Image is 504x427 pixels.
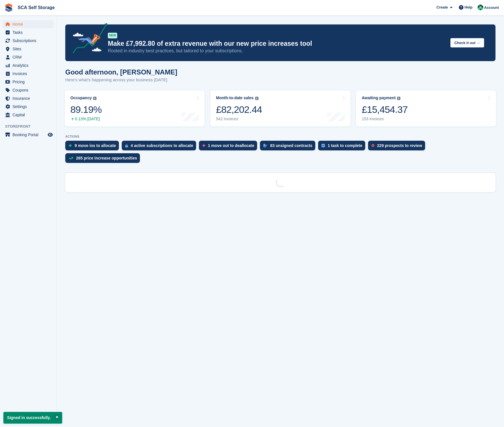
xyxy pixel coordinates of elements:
a: menu [3,103,54,111]
img: price_increase_opportunities-93ffe204e8149a01c8c9dc8f82e8f89637d9d84a8eef4429ea346261dce0b2c0.svg [69,157,73,159]
div: Awaiting payment [362,96,396,100]
a: menu [3,61,54,69]
span: Pricing [12,78,47,86]
img: move_outs_to_deallocate_icon-f764333ba52eb49d3ac5e1228854f67142a1ed5810a6f6cc68b1a99e826820c5.svg [202,144,205,147]
div: 9 move ins to allocate [75,143,116,148]
span: CRM [12,53,47,61]
div: 153 invoices [362,117,408,121]
span: Capital [12,111,47,119]
a: 9 move ins to allocate [65,141,122,153]
span: Coupons [12,86,47,94]
a: menu [3,37,54,45]
div: 1 move out to deallocate [208,143,254,148]
a: menu [3,70,54,78]
span: Tasks [12,28,47,36]
a: menu [3,78,54,86]
a: menu [3,131,54,139]
a: menu [3,86,54,94]
span: Account [484,5,499,11]
img: contract_signature_icon-13c848040528278c33f63329250d36e43548de30e8caae1d1a13099fd9432cc5.svg [263,144,267,147]
div: 542 invoices [216,117,262,121]
span: Home [12,20,47,28]
p: Make £7,992.80 of extra revenue with our new price increases tool [108,40,446,48]
span: Storefront [5,124,56,129]
div: 265 price increase opportunities [76,156,137,160]
a: 265 price increase opportunities [65,153,143,166]
img: task-75834270c22a3079a89374b754ae025e5fb1db73e45f91037f5363f120a921f8.svg [322,144,325,147]
a: menu [3,20,54,28]
a: menu [3,53,54,61]
div: 229 prospects to review [377,143,422,148]
span: Invoices [12,70,47,78]
span: Insurance [12,94,47,102]
img: icon-info-grey-7440780725fd019a000dd9b08b2336e03edf1995a4989e88bcd33f0948082b44.svg [397,97,400,100]
a: menu [3,45,54,53]
span: Settings [12,103,47,111]
a: Preview store [47,131,54,138]
div: 83 unsigned contracts [270,143,312,148]
a: menu [3,111,54,119]
div: 0.13% [DATE] [70,117,102,121]
a: Occupancy 89.19% 0.13% [DATE] [65,90,205,127]
div: 89.19% [70,104,102,115]
button: Check it out → [450,38,484,47]
img: stora-icon-8386f47178a22dfd0bd8f6a31ec36ba5ce8667c1dd55bd0f319d3a0aa187defe.svg [5,3,13,12]
div: £15,454.37 [362,104,408,115]
a: Awaiting payment £15,454.37 153 invoices [356,90,496,127]
a: Month-to-date sales £82,202.44 542 invoices [210,90,350,127]
span: Booking Portal [12,131,47,139]
div: NEW [108,33,117,38]
a: menu [3,94,54,102]
a: 1 task to complete [318,141,368,153]
span: Subscriptions [12,37,47,45]
img: price-adjustments-announcement-icon-8257ccfd72463d97f412b2fc003d46551f7dbcb40ab6d574587a9cd5c0d94... [68,23,108,55]
span: Create [436,5,448,10]
p: Here's what's happening across your business [DATE] [65,77,177,83]
a: 83 unsigned contracts [260,141,318,153]
a: 4 active subscriptions to allocate [122,141,199,153]
p: ACTIONS [65,135,495,138]
span: Sites [12,45,47,53]
img: Ross Chapman [478,5,483,10]
div: 1 task to complete [328,143,362,148]
div: £82,202.44 [216,104,262,115]
a: 229 prospects to review [368,141,428,153]
p: Rooted in industry best practices, but tailored to your subscriptions. [108,48,446,54]
a: SCA Self Storage [15,3,57,12]
div: Occupancy [70,96,92,100]
a: menu [3,28,54,36]
img: move_ins_to_allocate_icon-fdf77a2bb77ea45bf5b3d319d69a93e2d87916cf1d5bf7949dd705db3b84f3ca.svg [69,144,72,147]
h1: Good afternoon, [PERSON_NAME] [65,68,177,76]
img: icon-info-grey-7440780725fd019a000dd9b08b2336e03edf1995a4989e88bcd33f0948082b44.svg [93,97,96,100]
p: Signed in successfully. [3,412,62,424]
span: Analytics [12,61,47,69]
img: icon-info-grey-7440780725fd019a000dd9b08b2336e03edf1995a4989e88bcd33f0948082b44.svg [255,97,259,100]
img: prospect-51fa495bee0391a8d652442698ab0144808aea92771e9ea1ae160a38d050c398.svg [371,144,374,147]
div: Month-to-date sales [216,96,253,100]
span: Help [465,5,472,10]
div: 4 active subscriptions to allocate [131,143,193,148]
img: active_subscription_to_allocate_icon-d502201f5373d7db506a760aba3b589e785aa758c864c3986d89f69b8ff3... [125,144,128,148]
a: 1 move out to deallocate [199,141,260,153]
